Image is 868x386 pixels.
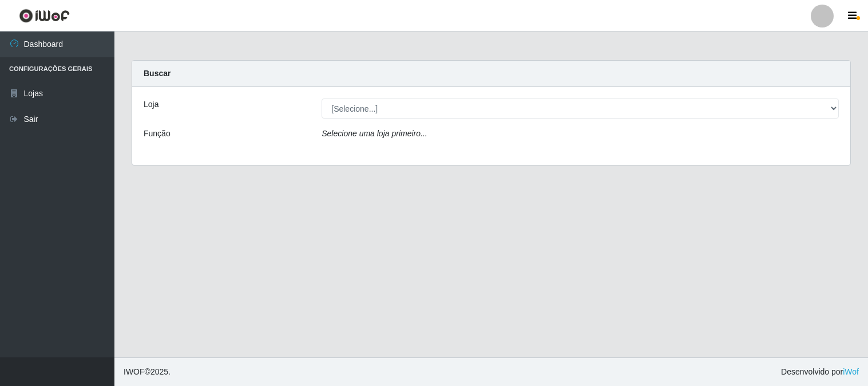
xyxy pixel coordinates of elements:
[322,129,427,138] i: Selecione uma loja primeiro...
[144,128,171,140] label: Função
[843,367,859,376] a: iWof
[144,69,171,78] strong: Buscar
[124,367,145,376] span: IWOF
[144,99,158,111] label: Loja
[19,9,70,23] img: CoreUI Logo
[124,366,171,378] span: © 2025 .
[781,366,859,378] span: Desenvolvido por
